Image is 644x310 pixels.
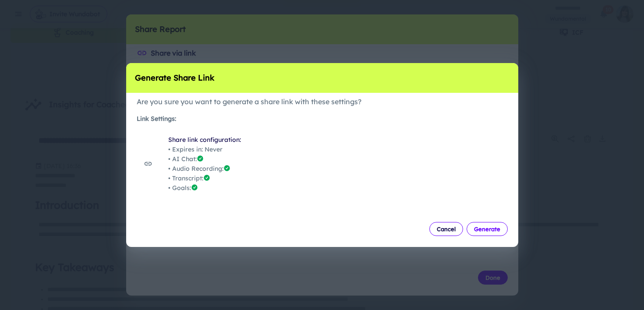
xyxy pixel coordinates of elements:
[168,144,501,193] span: • Expires in: Never • AI Chat: • Audio Recording: • Transcript: • Goals:
[126,63,518,93] h2: Generate Share Link
[137,114,508,123] h6: Link Settings:
[467,222,508,236] button: Generate
[168,135,501,144] span: Share link configuration:
[429,222,463,236] button: Cancel
[137,96,508,107] p: Are you sure you want to generate a share link with these settings?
